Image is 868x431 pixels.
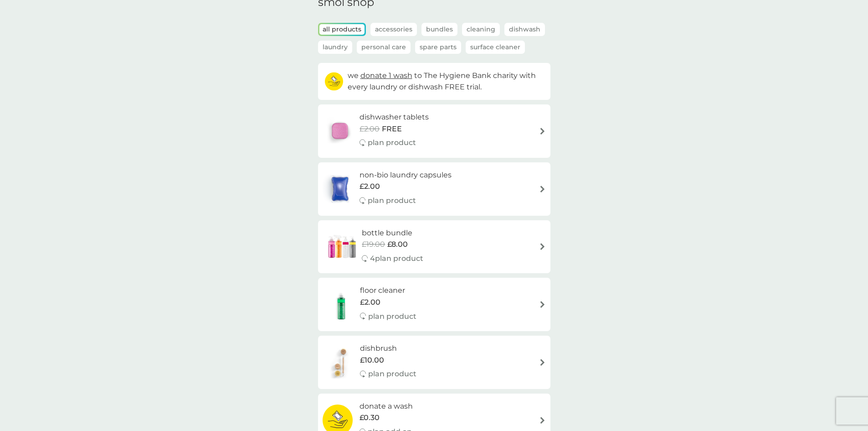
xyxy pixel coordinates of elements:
[362,239,385,250] span: £19.00
[415,41,461,54] button: Spare Parts
[539,417,546,424] img: arrow right
[360,181,380,192] span: £2.00
[323,115,357,147] img: dishwasher tablets
[360,169,452,181] h6: non-bio laundry capsules
[323,289,360,321] img: floor cleaner
[360,123,380,135] span: £2.00
[539,301,546,308] img: arrow right
[323,173,357,205] img: non-bio laundry capsules
[323,347,360,379] img: dishbrush
[421,23,457,36] button: Bundles
[368,195,416,207] p: plan product
[382,123,402,135] span: FREE
[360,343,416,354] h6: dishbrush
[348,70,544,93] p: we to The Hygiene Bank charity with every laundry or dishwash FREE trial.
[462,23,500,36] button: Cleaning
[360,400,413,412] h6: donate a wash
[368,368,416,380] p: plan product
[360,412,380,424] span: £0.30
[360,285,416,296] h6: floor cleaner
[360,354,384,366] span: £10.00
[360,296,380,308] span: £2.00
[360,71,412,80] span: donate 1 wash
[318,41,352,54] button: Laundry
[539,128,546,135] img: arrow right
[319,24,365,35] button: all products
[362,227,423,239] h6: bottle bundle
[504,23,545,36] button: Dishwash
[370,23,417,36] button: Accessories
[360,111,429,123] h6: dishwasher tablets
[539,359,546,366] img: arrow right
[466,41,525,54] button: Surface Cleaner
[368,137,416,149] p: plan product
[539,186,546,192] img: arrow right
[370,253,423,265] p: 4 plan product
[387,239,408,250] span: £8.00
[357,41,411,54] button: Personal Care
[368,311,416,322] p: plan product
[323,231,362,263] img: bottle bundle
[539,243,546,250] img: arrow right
